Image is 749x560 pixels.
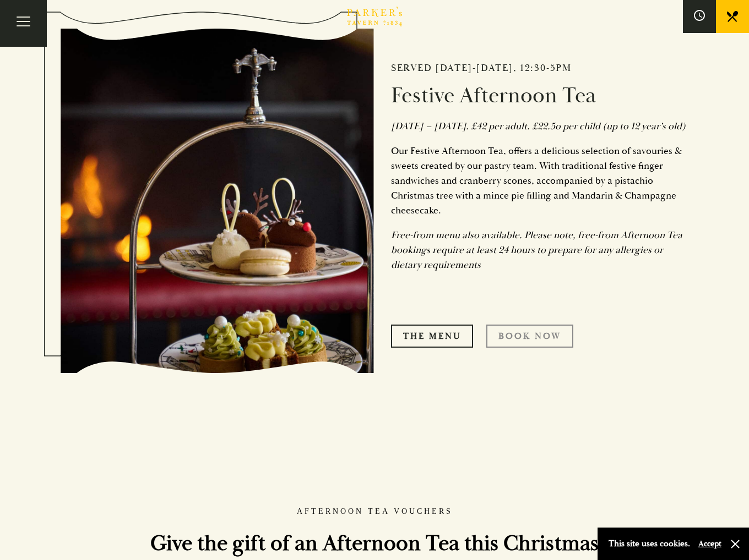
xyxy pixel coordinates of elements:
h3: Festive Afternoon Tea [391,83,688,109]
a: The Menu [391,325,473,348]
h2: Served [DATE]-[DATE], 12:30-5pm [391,62,688,74]
p: This site uses cookies. [609,536,690,552]
h2: Afternoon Tea Vouchers [297,507,453,515]
h3: Give the gift of an Afternoon Tea this Christmas [123,529,626,558]
p: Our Festive Afternoon Tea, offers a delicious selection of savouries & sweets created by our past... [391,144,688,218]
em: [DATE] – [DATE]. £42 per adult. £22.5o per child (up to 12 year’s old) [391,120,686,133]
button: Accept [698,539,721,549]
em: Free-from menu also available. Please note, free-from Afternoon Tea bookings require at least 24 ... [391,229,682,271]
a: Book Now [486,325,573,348]
button: Close and accept [730,539,741,550]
